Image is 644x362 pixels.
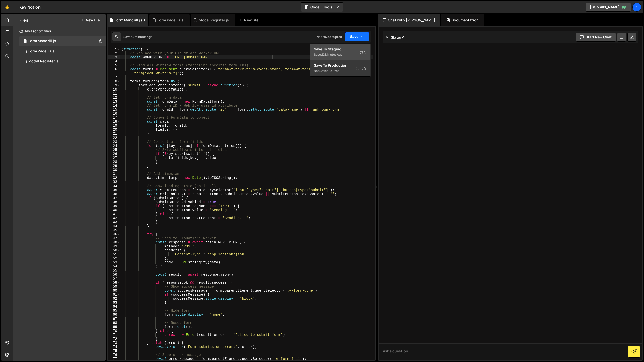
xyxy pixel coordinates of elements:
div: 16309/44079.js [19,56,106,66]
div: 71 [108,333,120,337]
div: 16309/46011.js [19,46,106,56]
div: 59 [108,285,120,289]
div: Saved [314,52,366,58]
div: 5 [108,63,120,67]
div: 19 [108,124,120,128]
div: 42 [108,216,120,220]
div: 58 [108,281,120,285]
div: 37 [108,196,120,200]
div: 47 [108,236,120,240]
div: Modal Register.js [28,59,59,64]
div: 65 [108,309,120,313]
button: Save to StagingS Saved2 minutes ago [310,44,370,60]
span: S [356,66,366,71]
a: Ol [632,3,641,12]
div: 10 [108,87,120,92]
div: 43 [108,220,120,224]
span: S [360,50,366,55]
div: 53 [108,260,120,264]
div: 11 [108,92,120,96]
div: 69 [108,325,120,329]
div: 56 [108,273,120,277]
button: Start new chat [576,33,616,42]
div: 49 [108,244,120,248]
button: New File [81,18,100,22]
div: Form Mandrill.js [115,18,142,23]
div: Chat with [PERSON_NAME] [378,14,440,26]
div: 67 [108,317,120,321]
div: Documentation [441,14,484,26]
div: 22 [108,136,120,140]
div: 39 [108,204,120,208]
div: 2 [108,51,120,55]
div: 27 [108,156,120,160]
div: 66 [108,313,120,317]
div: 26 [108,152,120,156]
div: 36 [108,192,120,196]
div: 8 [108,79,120,83]
div: 9 [108,83,120,87]
div: 40 [108,208,120,212]
div: Form Page ID.js [28,49,55,54]
div: 64 [108,305,120,309]
div: 54 [108,264,120,268]
div: 18 [108,120,120,124]
div: Save to Production [314,63,366,68]
div: 30 [108,168,120,172]
div: 4 [108,59,120,63]
div: 24 [108,144,120,148]
div: 34 [108,184,120,188]
div: 17 [108,116,120,120]
div: 76 [108,353,120,357]
div: 14 [108,104,120,108]
div: 35 [108,188,120,192]
div: 32 [108,176,120,180]
div: 70 [108,329,120,333]
div: 73 [108,341,120,345]
div: 1 [108,47,120,51]
div: Key Notion [19,4,41,10]
div: 55 [108,268,120,273]
div: 68 [108,321,120,325]
div: 6 [108,67,120,75]
div: Form Page ID.js [157,18,184,23]
div: 61 [108,293,120,297]
div: 21 [108,132,120,136]
div: 29 [108,164,120,168]
div: 13 [108,100,120,104]
div: Save to Staging [314,47,366,52]
div: 48 [108,240,120,244]
div: Javascript files [13,26,106,36]
div: Form Mandrill.js [28,39,56,43]
div: 46 [108,232,120,236]
div: 62 [108,297,120,301]
div: 28 [108,160,120,164]
div: 25 [108,148,120,152]
div: 2 minutes ago [132,35,152,39]
span: 1 [24,40,27,44]
div: 12 [108,96,120,100]
a: 🤙 [1,1,13,13]
div: 74 [108,345,120,349]
div: 20 [108,128,120,132]
div: New File [239,18,260,23]
div: Not saved to prod [317,35,342,39]
div: 51 [108,252,120,256]
div: 44 [108,224,120,228]
div: 2 minutes ago [323,52,342,57]
div: 3 [108,55,120,59]
div: Saved [123,35,152,39]
button: Code + Tools [301,3,343,12]
h2: Slater AI [385,35,406,40]
div: 52 [108,256,120,260]
div: 63 [108,301,120,305]
div: 16309/46014.js [19,36,106,46]
div: 77 [108,357,120,361]
div: Not saved to prod [314,68,366,74]
div: 75 [108,349,120,353]
button: Save [345,32,369,41]
h2: Files [19,17,28,23]
button: Save to ProductionS Not saved to prod [310,60,370,77]
div: Modal Register.js [199,18,229,23]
